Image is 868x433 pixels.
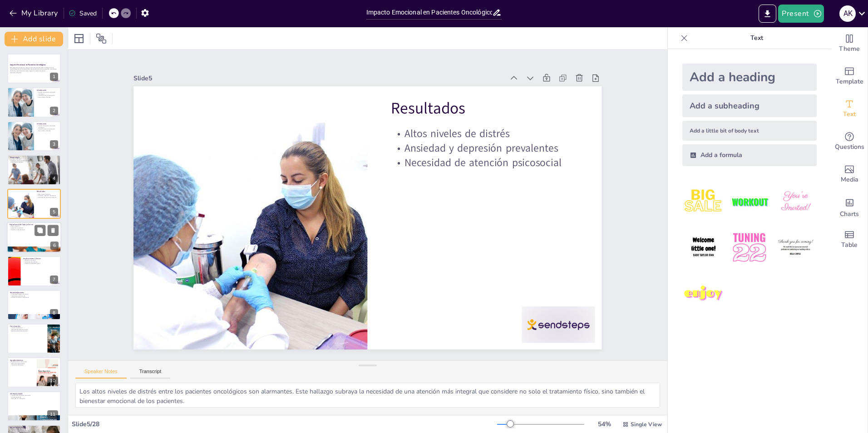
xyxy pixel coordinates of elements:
[10,396,58,398] p: Manejo del distrés
[682,181,725,223] img: 1.jpeg
[5,32,63,46] button: Add slide
[50,73,58,81] div: 1
[10,330,45,332] p: Reconocimiento de emociones
[37,91,58,94] p: Impacto emocional en pacientes oncológicos
[50,343,58,351] div: 9
[37,123,58,125] p: Introducción
[35,225,45,236] button: Duplicate Slide
[50,276,58,284] div: 7
[7,189,61,219] div: 5
[10,430,58,432] p: Interferencia en la calidad de vida
[10,398,58,400] p: Base para la investigación
[47,410,58,418] div: 11
[391,97,578,119] p: Resultados
[37,96,58,98] p: Herramientas utilizadas
[10,361,34,363] p: Agradecimiento institucional
[37,197,58,198] p: Necesidad de atención psicosocial
[50,241,59,250] div: 6
[47,377,58,385] div: 10
[37,125,58,128] p: Impacto emocional en pacientes oncológicos
[7,357,61,387] div: 10
[50,107,58,115] div: 2
[7,87,61,117] div: 2
[836,77,863,87] span: Template
[691,27,822,49] p: Text
[75,369,127,379] button: Speaker Notes
[682,121,817,141] div: Add a little bit of body text
[831,93,868,125] div: Add text boxes
[7,391,61,421] div: 11
[23,263,58,265] p: Mejora de desenlaces clínicos
[391,141,578,156] p: Ansiedad y depresión prevalentes
[774,181,817,223] img: 3.jpeg
[37,94,58,96] p: Importancia de la investigación
[682,273,725,315] img: 7.jpeg
[682,144,817,166] div: Add a formula
[7,324,61,354] div: 9
[72,420,497,428] div: Slide 5 / 28
[10,362,34,364] p: Recursos proporcionados
[10,229,59,231] p: Fomentar redes de apoyo
[839,44,860,54] span: Theme
[831,60,868,93] div: Add ready made slides
[23,260,58,261] p: Detección temprana
[10,72,58,74] p: Generated with [URL]
[10,223,59,226] p: Importancia del Apoyo Social
[37,195,58,197] p: Ansiedad y depresión prevalentes
[10,156,58,159] p: Metodología
[840,209,859,219] span: Charts
[10,226,59,227] p: Factor protector
[10,325,45,328] p: Conclusiones
[631,421,662,428] span: Single View
[682,226,725,269] img: 4.jpeg
[391,156,578,170] p: Necesidad de atención psicosocial
[841,240,858,250] span: Table
[759,5,776,23] button: Export to PowerPoint
[10,329,45,330] p: Necesidad de atención integral
[50,140,58,148] div: 3
[133,74,503,83] div: Slide 5
[7,155,61,185] div: 4
[593,420,615,428] div: 54 %
[75,383,660,408] textarea: Los altos niveles de distrés entre los pacientes oncológicos son alarmantes. Este hallazgo subray...
[37,190,58,192] p: Resultados
[839,5,856,22] div: A K
[10,426,58,429] p: Definición de Distrés
[843,109,856,119] span: Text
[10,227,59,229] p: Adaptación emocional
[10,162,58,163] p: Recopilación de datos
[50,174,58,182] div: 4
[831,125,868,158] div: Get real-time input from your audience
[10,364,34,366] p: Importancia del apoyo
[10,160,58,162] p: Aplicación del Termómetro de Distrés
[7,222,61,253] div: 6
[682,94,817,117] div: Add a subheading
[130,369,171,379] button: Transcript
[366,6,493,19] input: Insert title
[50,208,58,216] div: 5
[7,290,61,320] div: 8
[835,142,864,152] span: Questions
[37,128,58,130] p: Importancia de la investigación
[96,33,107,44] span: Position
[10,295,58,297] p: Capacitación del personal
[37,193,58,195] p: Altos niveles de distrés
[10,359,34,361] p: Agradecimientos
[72,31,86,46] div: Layout
[7,256,61,286] div: 7
[10,296,58,298] p: Atención centrada en el paciente
[10,393,58,395] p: [PERSON_NAME]
[10,327,45,329] p: Impacto significativo
[391,127,578,141] p: Altos niveles de distrés
[728,226,770,269] img: 5.jpeg
[7,6,62,20] button: My Library
[10,158,58,160] p: Enfoque descriptivo
[10,293,58,295] p: Programas de apoyo emocional
[69,9,97,18] div: Saved
[7,121,61,151] div: 3
[23,257,58,260] p: Implicaciones Clínicas
[831,158,868,191] div: Add images, graphics, shapes or video
[50,309,58,317] div: 8
[7,54,61,84] div: 1
[10,428,58,430] p: Reacciones emocionales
